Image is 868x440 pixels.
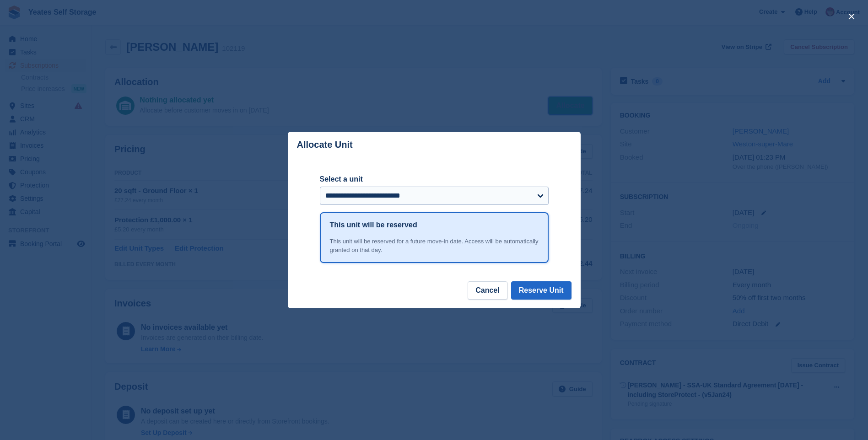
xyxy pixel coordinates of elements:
[320,174,549,185] label: Select a unit
[511,281,571,300] button: Reserve Unit
[468,281,507,300] button: Cancel
[844,9,859,24] button: close
[330,220,417,231] h1: This unit will be reserved
[330,237,539,255] div: This unit will be reserved for a future move-in date. Access will be automatically granted on tha...
[297,140,353,150] p: Allocate Unit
